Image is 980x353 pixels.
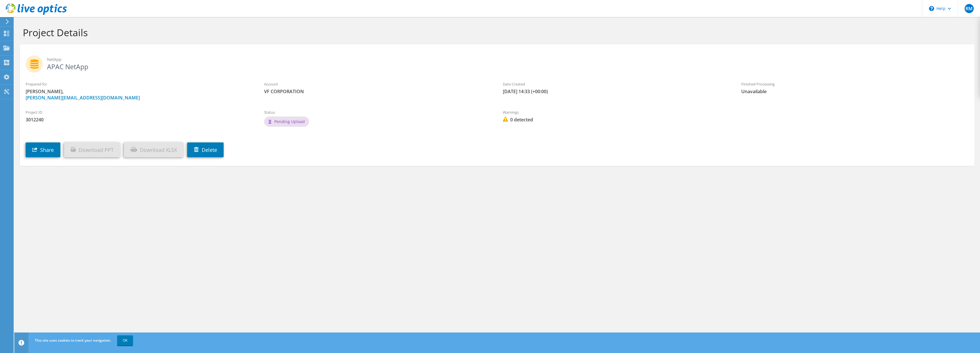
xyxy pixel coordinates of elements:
[26,56,969,70] h2: APAC NetApp
[64,142,120,157] a: Download PPT
[47,56,969,63] span: NetApp
[741,81,968,87] label: Finished Processing
[26,81,253,87] label: Prepared for
[503,109,730,115] label: Warnings
[503,88,730,95] span: [DATE] 14:33 (+00:00)
[503,117,730,123] span: 0 detected
[26,117,253,123] span: 3012240
[187,142,224,157] a: Delete
[26,88,253,101] span: [PERSON_NAME],
[26,109,253,115] label: Project ID
[274,119,305,124] span: Pending Upload
[741,88,968,95] span: Unavailable
[264,88,491,95] span: VF CORPORATION
[23,26,969,38] h1: Project Details
[117,335,133,346] a: OK
[264,81,491,87] label: Account
[35,338,111,343] span: This site uses cookies to track your navigation.
[929,6,934,11] svg: \n
[264,109,491,115] label: Status
[26,142,60,157] a: Share
[124,142,183,157] a: Download XLSX
[965,4,974,13] span: RM
[503,81,730,87] label: Date Created
[26,95,140,101] a: [PERSON_NAME][EMAIL_ADDRESS][DOMAIN_NAME]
